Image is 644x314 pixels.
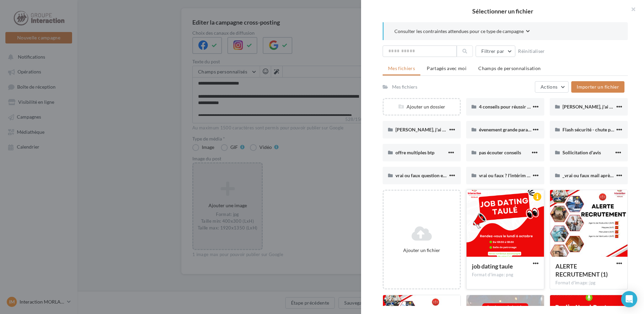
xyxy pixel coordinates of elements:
[555,262,608,278] span: ALERTE RECRUTEMENT (1)
[384,103,460,110] div: Ajouter un dossier
[541,84,557,90] span: Actions
[388,65,415,71] span: Mes fichiers
[386,247,457,254] div: Ajouter un fichier
[577,84,619,90] span: Importer un fichier
[562,104,642,109] span: [PERSON_NAME], j'ai chercher un job
[427,65,466,71] span: Partagés avec moi
[562,172,632,178] span: _vrai ou faux mail après entretien
[535,81,569,93] button: Actions
[472,262,513,270] span: job dating taule
[372,8,633,14] h2: Sélectionner un fichier
[478,65,541,71] span: Champs de personnalisation
[515,47,548,55] button: Réinitialiser
[394,28,530,36] button: Consulter les contraintes attendues pour ce type de campagne
[479,104,555,109] span: 4 conseils pour réussir son entretien
[394,28,524,35] span: Consulter les contraintes attendues pour ce type de campagne
[395,150,434,155] span: offre multiples btp
[621,291,637,307] div: Open Intercom Messenger
[472,272,539,278] div: Format d'image: png
[395,127,482,132] span: [PERSON_NAME], j'ai chercher un job (1)
[555,280,622,286] div: Format d'image: jpg
[392,84,417,90] div: Mes fichiers
[479,127,533,132] span: évenement grande parade
[395,172,466,178] span: vrai ou faux question entretien (1)
[571,81,624,93] button: Importer un fichier
[476,45,515,57] button: Filtrer par
[562,127,636,132] span: Flash sécurité - chute plain-pied (1)
[479,150,521,155] span: pas écouter conseils
[562,150,601,155] span: Sollicitation d'avis
[479,172,597,178] span: vrai ou faux ? l'intérim ne mène pas à des emplois stables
